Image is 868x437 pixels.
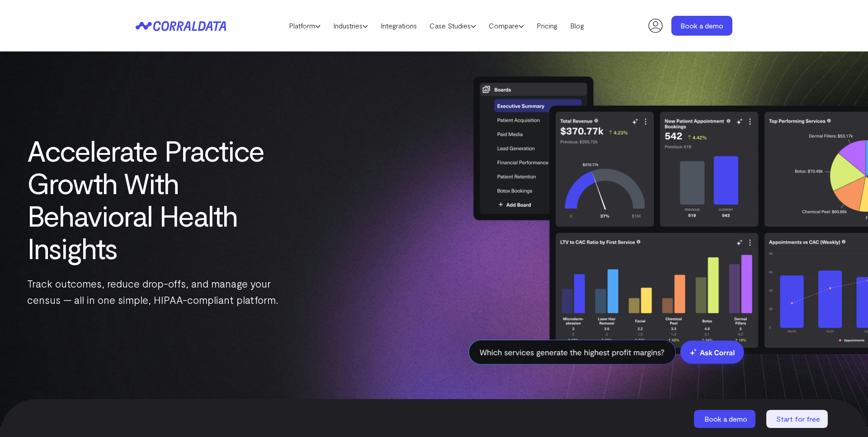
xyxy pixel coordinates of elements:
[530,19,564,33] a: Pricing
[283,19,327,33] a: Platform
[776,414,820,423] span: Start for free
[27,275,281,308] p: Track outcomes, reduce drop-offs, and manage your census — all in one simple, HIPAA-compliant pla...
[374,19,423,33] a: Integrations
[327,19,374,33] a: Industries
[482,19,530,33] a: Compare
[564,19,590,33] a: Blog
[694,410,757,428] a: Book a demo
[27,134,281,264] h1: Accelerate Practice Growth With Behavioral Health Insights
[766,410,830,428] a: Start for free
[423,19,482,33] a: Case Studies
[704,414,747,423] span: Book a demo
[671,16,732,36] a: Book a demo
